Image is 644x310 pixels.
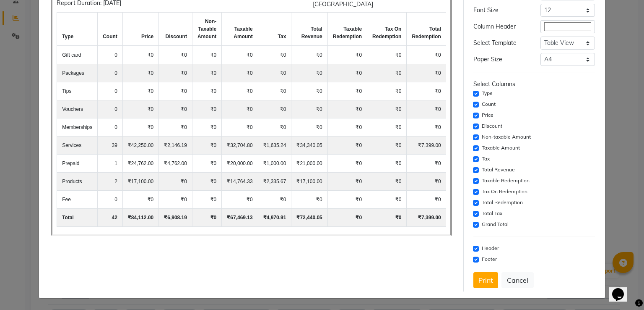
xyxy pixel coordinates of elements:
td: ₹21,000.00 [291,155,327,173]
label: Total Tax [482,210,502,217]
td: ₹0 [407,118,446,137]
td: ₹20,000.00 [222,155,258,173]
td: ₹14,764.33 [222,173,258,191]
td: ₹0 [222,191,258,209]
td: Gift card [57,46,98,64]
td: ₹0 [159,64,192,82]
td: ₹0 [291,100,327,118]
td: ₹0 [367,46,407,64]
td: ₹0 [327,191,367,209]
td: ₹0 [327,209,367,227]
th: tax on redemption [367,13,407,46]
td: ₹0 [122,82,158,100]
td: ₹0 [122,100,158,118]
td: ₹0 [327,82,367,100]
td: ₹0 [258,118,291,137]
th: discount [159,13,192,46]
iframe: chat widget [609,276,636,302]
td: ₹7,399.00 [407,137,446,155]
td: 0 [98,82,123,100]
td: ₹0 [407,64,446,82]
td: Fee [57,191,98,209]
label: Total Redemption [482,199,523,206]
div: Select Columns [473,80,595,89]
td: ₹17,100.00 [291,173,327,191]
td: Products [57,173,98,191]
td: ₹0 [222,64,258,82]
td: ₹0 [327,64,367,82]
td: ₹0 [407,46,446,64]
button: Print [473,272,498,288]
td: ₹0 [192,118,221,137]
td: ₹0 [367,82,407,100]
td: 1 [98,155,123,173]
td: ₹0 [367,137,407,155]
td: ₹0 [407,155,446,173]
td: ₹0 [222,118,258,137]
td: ₹0 [291,64,327,82]
th: taxable redemption [327,13,367,46]
td: ₹17,100.00 [122,173,158,191]
td: ₹0 [367,100,407,118]
td: ₹0 [159,46,192,64]
td: ₹0 [327,46,367,64]
label: Count [482,100,496,108]
td: ₹0 [159,82,192,100]
td: ₹84,112.00 [122,209,158,227]
td: 0 [98,118,123,137]
td: ₹0 [192,100,221,118]
td: ₹34,340.05 [291,137,327,155]
td: ₹1,000.00 [258,155,291,173]
td: ₹0 [327,173,367,191]
td: ₹0 [122,118,158,137]
td: ₹0 [192,137,221,155]
label: Header [482,244,499,252]
td: Services [57,137,98,155]
td: ₹0 [367,64,407,82]
td: ₹32,704.80 [222,137,258,155]
td: 0 [98,100,123,118]
td: Total [57,209,98,227]
td: ₹4,762.00 [159,155,192,173]
td: 0 [98,64,123,82]
th: non-taxable amount [192,13,221,46]
label: Total Revenue [482,166,515,173]
td: ₹0 [327,118,367,137]
td: ₹0 [222,46,258,64]
td: 39 [98,137,123,155]
td: ₹0 [258,100,291,118]
div: Column Header [467,22,534,31]
td: ₹0 [159,100,192,118]
div: Font Size [467,6,534,15]
td: ₹0 [258,46,291,64]
td: Vouchers [57,100,98,118]
td: ₹0 [407,173,446,191]
td: ₹0 [327,100,367,118]
label: Non-taxable Amount [482,133,531,141]
label: Type [482,89,493,97]
td: ₹0 [291,118,327,137]
td: ₹0 [367,155,407,173]
td: ₹1,635.24 [258,137,291,155]
td: ₹0 [122,64,158,82]
td: ₹0 [258,191,291,209]
label: Discount [482,122,502,130]
td: ₹0 [192,82,221,100]
td: ₹0 [192,46,221,64]
td: ₹2,146.19 [159,137,192,155]
td: ₹0 [258,64,291,82]
th: total redemption [407,13,446,46]
td: ₹0 [367,118,407,137]
td: ₹0 [407,82,446,100]
td: ₹0 [367,191,407,209]
td: ₹2,335.67 [258,173,291,191]
th: type [57,13,98,46]
td: ₹0 [258,82,291,100]
label: Price [482,111,493,119]
label: Tax [482,155,490,163]
td: ₹24,762.00 [122,155,158,173]
td: ₹7,399.00 [407,209,446,227]
td: ₹42,250.00 [122,137,158,155]
td: ₹6,908.19 [159,209,192,227]
th: price [122,13,158,46]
